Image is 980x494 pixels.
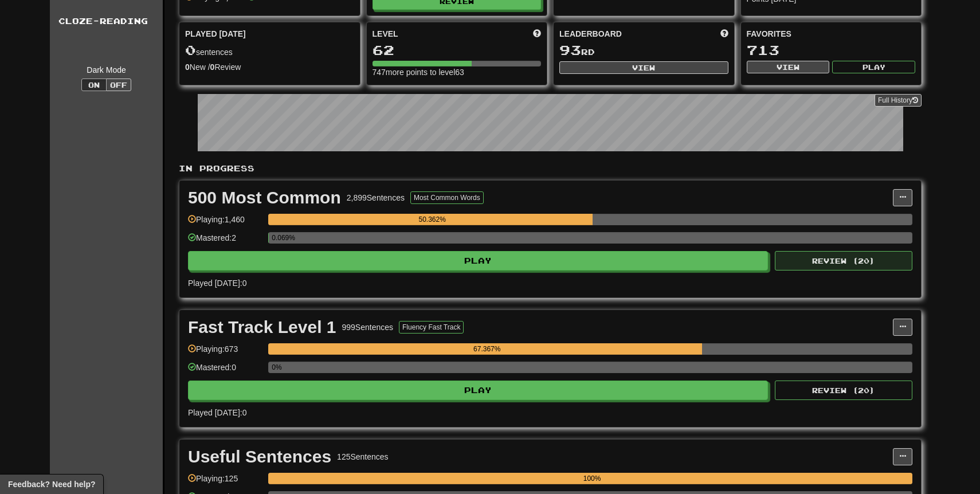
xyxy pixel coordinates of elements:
button: Off [106,79,131,91]
div: New / Review [185,61,354,73]
div: Dark Mode [58,64,154,76]
div: 747 more points to level 63 [373,66,542,78]
span: This week in points, UTC [720,28,728,40]
span: Leaderboard [559,28,622,40]
div: 50.362% [272,214,593,225]
span: Played [DATE]: 0 [188,279,246,288]
button: Play [188,251,768,270]
button: On [81,79,107,91]
a: Cloze-Reading [50,7,163,36]
button: Review (20) [775,251,912,270]
button: Fluency Fast Track [399,321,464,334]
span: 93 [559,42,581,58]
div: Playing: 1,460 [188,214,262,233]
p: In Progress [179,163,922,174]
div: Favorites [747,28,916,40]
div: 2,899 Sentences [347,192,405,203]
strong: 0 [210,62,215,72]
span: Score more points to level up [533,28,541,40]
div: 999 Sentences [342,322,394,333]
div: Mastered: 2 [188,232,262,251]
button: Play [832,61,915,73]
div: 500 Most Common [188,189,341,206]
button: Play [188,381,768,400]
a: Full History [875,94,922,107]
strong: 0 [185,62,190,72]
span: Played [DATE]: 0 [188,408,246,417]
div: rd [559,43,728,58]
button: View [559,61,728,74]
div: Fast Track Level 1 [188,319,336,336]
div: sentences [185,43,354,58]
button: View [747,61,830,73]
span: Level [373,28,398,40]
button: Most Common Words [410,191,484,204]
div: Useful Sentences [188,448,331,465]
button: Review (20) [775,381,912,400]
div: 67.367% [272,343,702,355]
div: Playing: 673 [188,343,262,362]
span: Played [DATE] [185,28,246,40]
div: Playing: 125 [188,473,262,492]
div: 125 Sentences [337,451,389,462]
div: 713 [747,43,916,57]
div: Mastered: 0 [188,362,262,381]
span: 0 [185,42,196,58]
div: 62 [373,43,542,57]
span: Open feedback widget [8,479,95,490]
div: 100% [272,473,912,484]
